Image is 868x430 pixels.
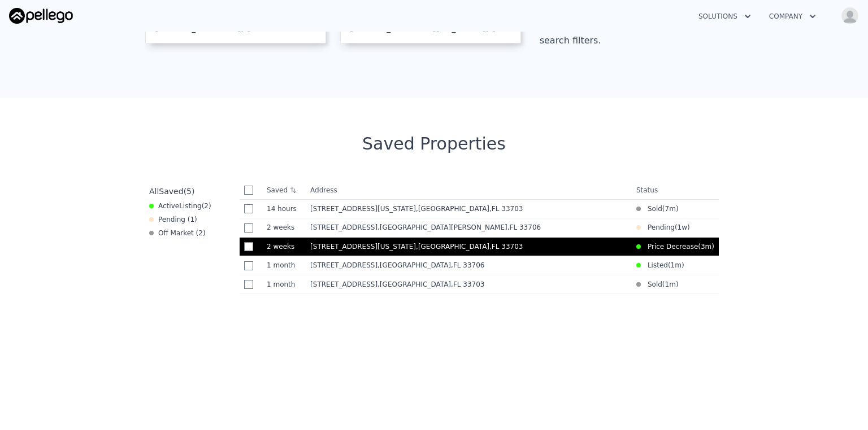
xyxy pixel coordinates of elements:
div: Off Market ( 2 ) [149,229,206,238]
button: Company [760,6,825,27]
div: Pending ( 1 ) [149,215,197,224]
span: ) [687,223,690,232]
span: [STREET_ADDRESS] [310,280,377,288]
time: 2025-08-10 20:50 [678,223,687,232]
span: Sold ( [641,280,665,289]
time: 2025-08-07 15:51 [267,223,301,232]
span: , FL 33703 [489,205,523,213]
span: [STREET_ADDRESS] [310,261,377,269]
span: , [GEOGRAPHIC_DATA] [377,280,489,288]
time: 2025-08-17 22:44 [267,204,301,213]
span: Price Decrease ( [641,242,701,251]
img: avatar [841,7,859,25]
span: , [GEOGRAPHIC_DATA] [416,205,527,213]
span: Saved [159,187,183,196]
span: [STREET_ADDRESS] [310,223,377,231]
th: Status [632,181,719,200]
div: All ( 5 ) [149,186,194,197]
span: [STREET_ADDRESS][US_STATE] [310,243,416,251]
th: Address [306,181,632,200]
span: , FL 33703 [489,243,523,251]
span: , FL 33706 [507,223,541,231]
span: , [GEOGRAPHIC_DATA] [416,243,527,251]
span: ) [676,204,679,213]
span: Pending ( [641,223,678,232]
time: 2025-05-14 00:00 [701,242,711,251]
span: , [GEOGRAPHIC_DATA][PERSON_NAME] [377,223,545,231]
span: Listing [179,202,202,210]
img: Pellego [9,8,73,24]
time: 2025-07-07 00:41 [665,280,676,289]
span: , FL 33706 [451,261,484,269]
time: 2025-08-06 02:51 [267,242,301,251]
time: 2025-07-07 01:00 [267,280,301,289]
time: 2025-07-17 12:15 [267,261,301,270]
span: ) [676,280,679,289]
span: ) [711,242,714,251]
span: Active ( 2 ) [158,201,211,210]
time: 2025-01-31 22:42 [665,204,676,213]
span: Listed ( [641,261,671,270]
button: Solutions [689,6,760,27]
span: , FL 33703 [451,280,484,288]
th: Saved [262,181,306,199]
span: Sold ( [641,204,665,213]
time: 2025-07-17 00:00 [671,261,682,270]
span: [STREET_ADDRESS][US_STATE] [310,205,416,213]
span: , [GEOGRAPHIC_DATA] [377,261,489,269]
div: Saved Properties [145,134,723,154]
span: ) [682,261,684,270]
